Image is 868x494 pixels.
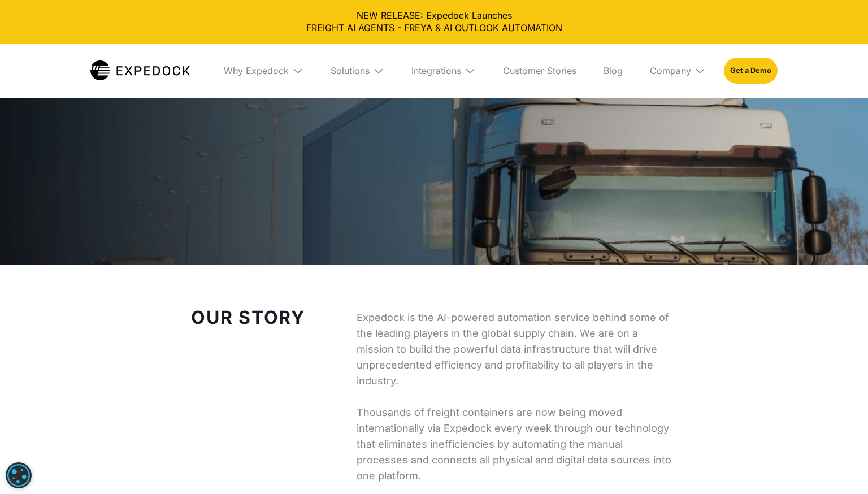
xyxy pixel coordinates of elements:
a: Get a Demo [724,58,778,84]
div: Company [641,44,715,98]
div: Company [650,65,691,76]
div: Integrations [411,65,461,76]
a: Blog [594,44,632,98]
a: Customer Stories [494,44,585,98]
div: NEW RELEASE: Expedock Launches [9,9,859,34]
div: Why Expedock [224,65,289,76]
div: Integrations [402,44,485,98]
a: FREIGHT AI AGENTS - FREYA & AI OUTLOOK AUTOMATION [9,21,859,34]
iframe: Chat Widget [811,440,868,494]
div: Solutions [331,65,370,76]
div: Solutions [322,44,393,98]
strong: Our Story [191,306,305,328]
div: Why Expedock [215,44,313,98]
